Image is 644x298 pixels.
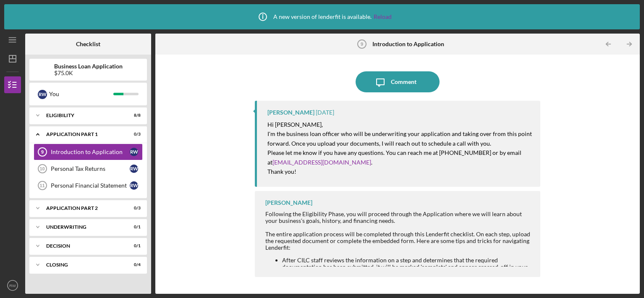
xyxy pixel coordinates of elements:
[130,181,138,190] div: R W
[54,70,123,76] div: $75.0K
[267,109,314,116] div: [PERSON_NAME]
[34,177,143,194] a: 11Personal Financial StatementRW
[130,165,138,173] div: R W
[46,262,120,267] div: Closing
[252,6,392,27] div: A new version of lenderfit is available.
[51,182,130,189] div: Personal Financial Statement
[34,160,143,177] a: 10Personal Tax ReturnsRW
[126,243,141,248] div: 0 / 1
[34,144,143,160] a: 9Introduction to ApplicationRW
[267,149,523,165] mark: Please let me know if you have any questions. You can reach me at [PHONE_NUMBER] or by email at
[49,87,113,101] div: You
[46,243,120,248] div: Decision
[265,199,312,206] div: [PERSON_NAME]
[46,225,120,230] div: Underwriting
[130,148,138,156] div: R W
[267,130,533,146] mark: I'm the business loan officer who will be underwriting your application and taking over from this...
[54,63,123,70] b: Business Loan Application
[46,113,120,118] div: Eligibility
[126,262,141,267] div: 0 / 4
[372,41,444,47] b: Introduction to Application
[272,159,371,166] a: [EMAIL_ADDRESS][DOMAIN_NAME]
[126,225,141,230] div: 0 / 1
[46,132,120,137] div: Application Part 1
[267,168,296,175] mark: Thank you!
[374,13,392,20] a: Reload
[76,41,100,47] b: Checklist
[39,183,45,188] tspan: 11
[4,277,21,294] button: RW
[267,121,323,128] mark: Hi [PERSON_NAME],
[39,166,45,171] tspan: 10
[126,206,141,211] div: 0 / 3
[371,159,372,166] mark: .
[126,113,141,118] div: 8 / 8
[356,71,440,92] button: Comment
[51,149,130,155] div: Introduction to Application
[316,109,334,116] time: 2025-09-08 22:44
[126,132,141,137] div: 0 / 3
[360,42,363,47] tspan: 9
[9,283,16,288] text: RW
[51,165,130,172] div: Personal Tax Returns
[391,71,416,92] div: Comment
[41,149,44,154] tspan: 9
[46,206,120,211] div: Application Part 2
[282,257,532,277] li: After CILC staff reviews the information on a step and determines that the required documentation...
[38,90,47,99] div: R W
